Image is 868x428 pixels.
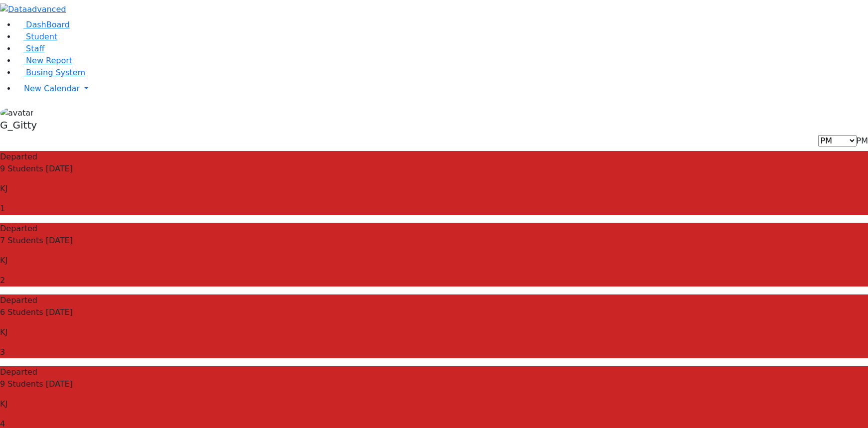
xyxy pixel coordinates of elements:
[26,32,57,41] span: Student
[26,20,70,29] span: DashBoard
[857,136,868,145] span: PM
[16,32,57,41] a: Student
[26,56,72,65] span: New Report
[26,44,44,53] span: Staff
[16,44,44,53] a: Staff
[16,56,72,65] a: New Report
[26,68,85,77] span: Busing System
[24,84,80,93] span: New Calendar
[16,68,85,77] a: Busing System
[16,20,70,29] a: DashBoard
[16,79,868,99] a: New Calendar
